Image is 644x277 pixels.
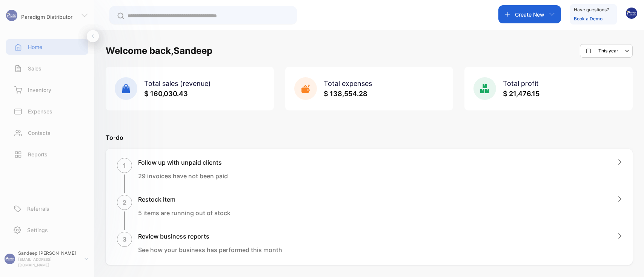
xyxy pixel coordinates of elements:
[27,205,49,213] p: Referrals
[503,80,539,87] span: Total profit
[5,254,15,264] img: profile
[123,235,127,244] p: 3
[106,44,212,58] h1: Welcome back, Sandeep
[144,90,188,98] span: $ 160,030.43
[498,5,561,23] button: Create New
[28,129,51,137] p: Contacts
[27,226,48,234] p: Settings
[123,161,126,170] p: 1
[28,107,52,115] p: Expenses
[123,198,126,207] p: 2
[626,5,637,23] button: avatar
[138,245,282,254] p: See how your business has performed this month
[503,90,539,98] span: $ 21,476.15
[580,44,633,58] button: This year
[324,90,367,98] span: $ 138,554.28
[106,133,633,142] p: To-do
[574,16,603,21] a: Book a Demo
[28,64,41,72] p: Sales
[18,250,78,257] p: Sandeep [PERSON_NAME]
[138,158,228,167] h1: Follow up with unpaid clients
[626,8,637,19] img: avatar
[21,13,72,21] p: Paradigm Distributor
[28,86,51,94] p: Inventory
[138,232,282,241] h1: Review business reports
[138,195,231,204] h1: Restock item
[138,171,228,181] p: 29 invoices have not been paid
[598,47,618,54] p: This year
[18,257,78,268] p: [EMAIL_ADDRESS][DOMAIN_NAME]
[324,80,372,87] span: Total expenses
[515,11,544,18] p: Create New
[28,43,42,51] p: Home
[574,6,609,14] p: Have questions?
[144,80,211,87] span: Total sales (revenue)
[28,150,48,158] p: Reports
[138,208,231,217] p: 5 items are running out of stock
[6,10,17,21] img: logo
